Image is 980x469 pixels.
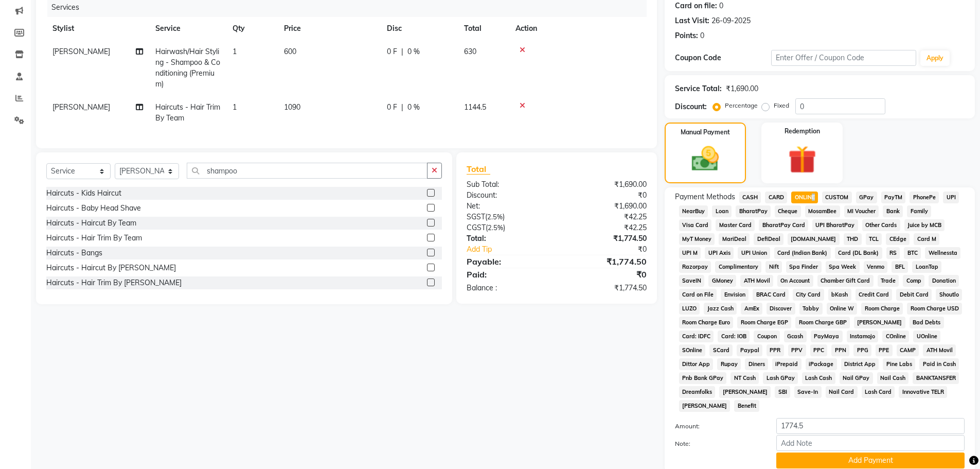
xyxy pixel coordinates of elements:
span: Lash Cash [802,372,835,384]
span: 0 % [407,46,420,57]
span: Trade [878,275,899,287]
div: ₹1,774.50 [557,283,654,293]
span: Loan [712,205,732,217]
div: ₹1,690.00 [557,201,654,212]
div: ₹0 [557,190,654,201]
span: SOnline [679,344,706,356]
span: Dreamfolks [679,386,716,398]
div: Haircuts - Kids Haircut [46,188,121,199]
label: Percentage [725,101,758,110]
span: LUZO [679,303,700,315]
span: Paypal [737,344,762,356]
span: CASH [739,192,761,203]
span: Nift [765,261,782,273]
span: Lash GPay [763,372,798,384]
span: THD [844,233,862,245]
span: Pine Labs [883,358,915,370]
div: Haircuts - Bangs [46,248,102,258]
span: Bank [883,205,903,217]
span: PayMaya [811,331,843,342]
span: UPI BharatPay [812,219,858,231]
span: Coupon [754,331,780,342]
div: Service Total: [675,83,722,94]
img: _cash.svg [683,143,727,175]
div: Haircuts - Hair Trim By Team [46,233,142,244]
span: Card: IDFC [679,331,714,342]
div: Points: [675,30,698,41]
span: Total [467,164,490,175]
span: Venmo [864,261,888,273]
div: ₹1,690.00 [726,83,758,94]
span: 600 [284,47,296,56]
span: Nail GPay [840,372,873,384]
span: GMoney [708,275,736,287]
span: BRAC Card [753,289,789,301]
div: ( ) [459,222,557,233]
span: Card on File [679,289,717,301]
span: Donation [929,275,959,287]
span: Save-In [794,386,822,398]
span: Bad Debts [910,317,944,328]
span: Envision [721,289,749,301]
label: Note: [667,439,769,448]
span: MosamBee [805,205,840,217]
span: UPI M [679,247,701,259]
span: UPI Union [738,247,770,259]
span: Jazz Cash [704,303,737,315]
span: Nail Cash [877,372,909,384]
span: LoanTap [912,261,941,273]
div: 26-09-2025 [711,15,751,26]
th: Disc [381,17,458,40]
span: [PERSON_NAME] [854,317,905,328]
span: Spa Week [826,261,860,273]
th: Stylist [46,17,149,40]
span: UPI Axis [705,247,734,259]
span: CGST [467,223,486,232]
div: Haircuts - Haircut By [PERSON_NAME] [46,263,176,273]
span: 1090 [284,102,300,112]
span: 0 F [387,46,397,57]
span: Card M [914,233,939,245]
span: [PERSON_NAME] [679,400,730,412]
span: GPay [856,192,877,203]
div: Haircuts - Baby Head Shave [46,203,141,214]
span: Debit Card [896,289,932,301]
span: Complimentary [715,261,761,273]
span: Room Charge USD [907,303,962,315]
span: NearBuy [679,205,708,217]
span: NT Cash [730,372,759,384]
span: 2.5% [487,213,503,221]
span: CARD [765,192,787,203]
th: Total [458,17,509,40]
span: Shoutlo [936,289,962,301]
span: PPC [810,344,828,356]
div: ₹1,690.00 [557,179,654,190]
span: PPR [767,344,784,356]
div: ₹42.25 [557,212,654,222]
span: Cheque [775,205,801,217]
span: Room Charge Euro [679,317,734,328]
input: Search or Scan [187,163,427,179]
span: Dittor App [679,358,714,370]
div: Coupon Code [675,53,772,63]
span: Visa Card [679,219,712,231]
span: Gcash [784,331,807,342]
span: COnline [882,331,909,342]
div: Haircuts - Haircut By Team [46,218,136,229]
span: City Card [793,289,824,301]
span: MyT Money [679,233,715,245]
span: [PERSON_NAME] [719,386,771,398]
span: 1 [233,47,237,56]
span: [DOMAIN_NAME] [788,233,840,245]
span: Benefit [734,400,759,412]
button: Add Payment [776,453,965,468]
span: Wellnessta [925,247,960,259]
span: BANKTANSFER [913,372,959,384]
div: ₹0 [573,244,654,255]
button: Apply [920,50,950,66]
span: iPrepaid [772,358,801,370]
span: SaveIN [679,275,705,287]
span: Spa Finder [786,261,822,273]
th: Qty [226,17,278,40]
span: PPE [876,344,893,356]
